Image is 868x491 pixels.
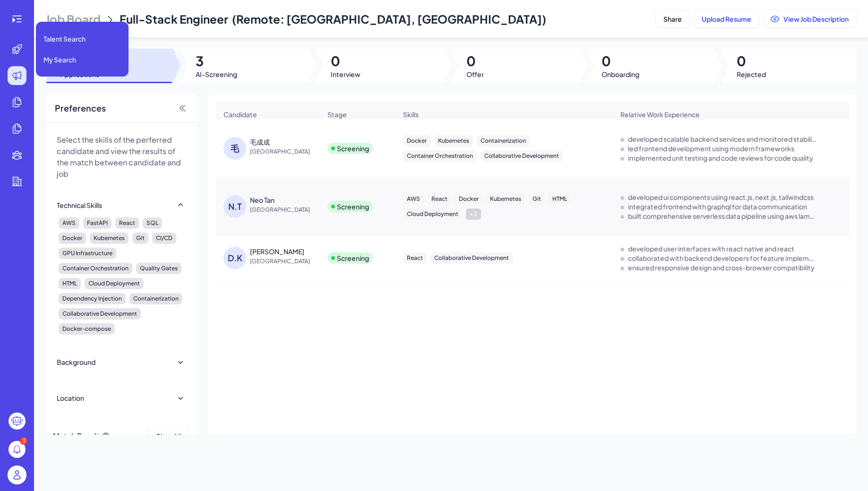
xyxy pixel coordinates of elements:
[85,278,144,289] div: Cloud Deployment
[655,10,690,28] button: Share
[90,233,129,244] div: Kubernetes
[628,192,814,202] div: developed ui components using react.js, next.js, tailwindcss
[136,263,181,274] div: Quality Gates
[430,252,513,264] div: Collaborative Development
[223,137,246,160] div: 毛
[337,202,369,211] div: Screening
[428,193,451,205] div: React
[57,134,185,180] p: Select the skills of the perferred candidate and view the results of the match between candidate ...
[43,34,86,43] span: Talent Search
[59,248,116,259] div: GPU Infrastructure
[702,15,751,23] span: Upload Resume
[45,11,101,26] span: Job Board
[602,69,639,79] span: Onboarding
[466,52,484,69] span: 0
[628,253,817,263] div: collaborated with backend developers for feature implementation
[129,293,182,304] div: Containerization
[59,217,79,229] div: AWS
[155,432,181,440] span: Clear All
[53,427,111,445] div: Match Result
[403,208,462,220] div: Cloud Deployment
[663,15,682,23] span: Share
[250,137,270,146] div: 毛成成
[694,10,759,28] button: Upload Resume
[223,247,246,269] div: D.K
[737,52,766,69] span: 0
[628,211,817,221] div: built comprehensive serverless data pipeline using aws lambda
[59,278,81,289] div: HTML
[466,208,481,220] div: + 2
[783,15,849,23] span: View Job Description
[434,135,473,146] div: Kubernetes
[737,69,766,79] span: Rejected
[486,193,525,205] div: Kubernetes
[337,253,369,263] div: Screening
[628,134,817,144] div: developed scalable backend services and monitored stability
[620,110,700,119] span: Relative Work Experience
[223,195,246,218] div: N.T
[250,257,321,266] span: [GEOGRAPHIC_DATA]
[115,217,139,229] div: React
[628,244,794,253] div: developed user interfaces with react native and react
[628,144,794,153] div: led frontend development using modern frameworks
[196,69,237,79] span: AI-Screening
[403,135,430,146] div: Docker
[602,52,639,69] span: 0
[57,357,95,367] div: Background
[83,217,112,229] div: FastAPI
[403,252,427,264] div: React
[331,69,361,79] span: Interview
[147,427,189,445] button: Clear All
[549,193,571,205] div: HTML
[403,150,477,162] div: Container Orchestration
[59,233,86,244] div: Docker
[57,393,84,403] div: Location
[250,195,275,205] div: Neo Tan
[466,69,484,79] span: Offer
[327,110,347,119] span: Stage
[152,233,176,244] div: CI/CD
[223,110,257,119] span: Candidate
[57,200,102,210] div: Technical Skills
[529,193,545,205] div: Git
[763,10,857,28] button: View Job Description
[628,202,807,211] div: integrated frontend with graphql for data communication
[477,135,530,146] div: Containerization
[403,110,419,119] span: Skills
[143,217,162,229] div: SQL
[403,193,424,205] div: AWS
[8,465,26,484] img: user_logo.png
[628,263,815,272] div: ensured responsive design and cross-browser compatibility
[250,205,321,215] span: [GEOGRAPHIC_DATA]
[132,233,148,244] div: Git
[331,52,361,69] span: 0
[628,153,813,163] div: implemented unit testing and code reviews for code quality
[20,437,27,445] div: 3
[43,55,76,64] span: My Search
[59,293,126,304] div: Dependency Injection
[55,102,106,115] span: Preferences
[59,308,141,319] div: Collaborative Development
[337,144,369,153] div: Screening
[196,52,237,69] span: 3
[59,323,115,335] div: Docker-compose
[59,263,132,274] div: Container Orchestration
[455,193,482,205] div: Docker
[120,12,546,26] span: Full-Stack Engineer (Remote: [GEOGRAPHIC_DATA], [GEOGRAPHIC_DATA])
[481,150,563,162] div: Collaborative Development
[250,147,321,156] span: [GEOGRAPHIC_DATA]
[250,247,304,256] div: Deven Kwong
